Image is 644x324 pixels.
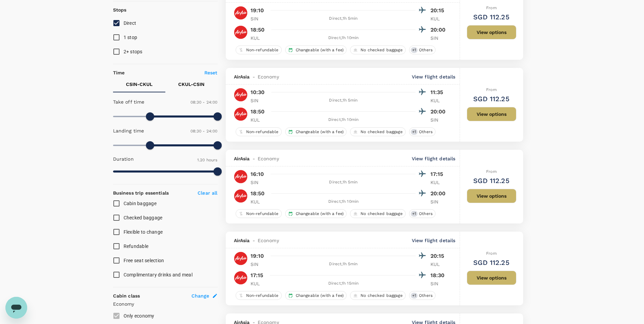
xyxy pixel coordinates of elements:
[430,26,447,34] p: 20:00
[258,73,279,80] span: Economy
[124,244,149,249] span: Refundable
[113,156,134,162] p: Duration
[124,20,136,26] span: Direct
[251,198,268,205] p: KUL
[126,81,152,88] p: CSIN - CKUL
[430,35,447,41] p: SIN
[251,6,264,15] p: 19:10
[358,129,405,135] span: No checked baggage
[430,179,447,186] p: KUL
[411,211,418,217] span: + 1
[234,107,247,121] img: AK
[234,155,250,162] span: AirAsia
[113,301,218,307] p: Economy
[272,97,416,104] div: Direct , 1h 5min
[412,237,456,244] p: View flight details
[197,158,218,162] span: 1.20 hours
[251,271,263,280] p: 17:15
[430,116,447,123] p: SIN
[113,98,145,105] p: Take off time
[234,6,247,20] img: AK
[486,5,497,10] span: From
[358,47,405,53] span: No checked baggage
[416,211,435,217] span: Others
[272,198,416,205] div: Direct , 1h 10min
[467,271,516,285] button: View options
[293,211,346,217] span: Changeable (with a fee)
[124,35,137,40] span: 1 stop
[350,209,406,218] div: No checked baggage
[411,293,418,299] span: + 1
[251,170,264,178] p: 16:10
[190,129,218,133] span: 08:30 - 24:00
[473,93,510,104] h6: SGD 112.25
[258,155,279,162] span: Economy
[191,292,209,299] span: Change
[251,252,264,260] p: 19:10
[430,280,447,287] p: SIN
[243,47,281,53] span: Non-refundable
[293,293,346,299] span: Changeable (with a fee)
[113,293,140,299] strong: Cabin class
[293,129,346,135] span: Changeable (with a fee)
[251,116,268,123] p: KUL
[251,190,265,198] p: 18:50
[251,88,265,96] p: 10:30
[234,252,247,265] img: AK
[285,291,347,300] div: Changeable (with a fee)
[486,87,497,92] span: From
[236,209,282,218] div: Non-refundable
[430,170,447,178] p: 17:15
[5,297,27,319] iframe: Button to launch messaging window
[243,211,281,217] span: Non-refundable
[251,280,268,287] p: KUL
[473,175,510,186] h6: SGD 112.25
[416,47,435,53] span: Others
[411,129,418,135] span: + 1
[350,291,406,300] div: No checked baggage
[234,271,247,285] img: AK
[234,189,247,203] img: AK
[113,190,169,196] strong: Business trip essentials
[430,190,447,198] p: 20:00
[409,46,436,54] div: +1Others
[251,15,268,22] p: SIN
[243,293,281,299] span: Non-refundable
[486,251,497,256] span: From
[124,272,192,277] span: Complimentary drinks and meal
[250,237,258,244] span: -
[285,46,347,54] div: Changeable (with a fee)
[430,198,447,205] p: SIN
[236,291,282,300] div: Non-refundable
[272,15,416,22] div: Direct , 1h 5min
[430,108,447,116] p: 20:00
[234,237,250,244] span: AirAsia
[251,26,265,34] p: 18:50
[411,47,418,53] span: + 1
[409,127,436,136] div: +1Others
[251,261,268,268] p: SIN
[204,69,218,76] p: Reset
[190,100,218,105] span: 08:30 - 24:00
[473,257,510,268] h6: SGD 112.25
[412,155,456,162] p: View flight details
[486,169,497,174] span: From
[124,313,154,319] span: Only economy
[124,229,163,235] span: Flexible to change
[473,12,510,22] h6: SGD 112.25
[430,15,447,22] p: KUL
[251,179,268,186] p: SIN
[467,189,516,203] button: View options
[409,291,436,300] div: +1Others
[258,237,279,244] span: Economy
[272,116,416,123] div: Direct , 1h 10min
[250,155,258,162] span: -
[198,190,217,196] p: Clear all
[251,35,268,41] p: KUL
[416,293,435,299] span: Others
[113,7,127,13] strong: Stops
[272,280,416,287] div: Direct , 1h 15min
[124,258,164,263] span: Free seat selection
[236,127,282,136] div: Non-refundable
[430,6,447,15] p: 20:15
